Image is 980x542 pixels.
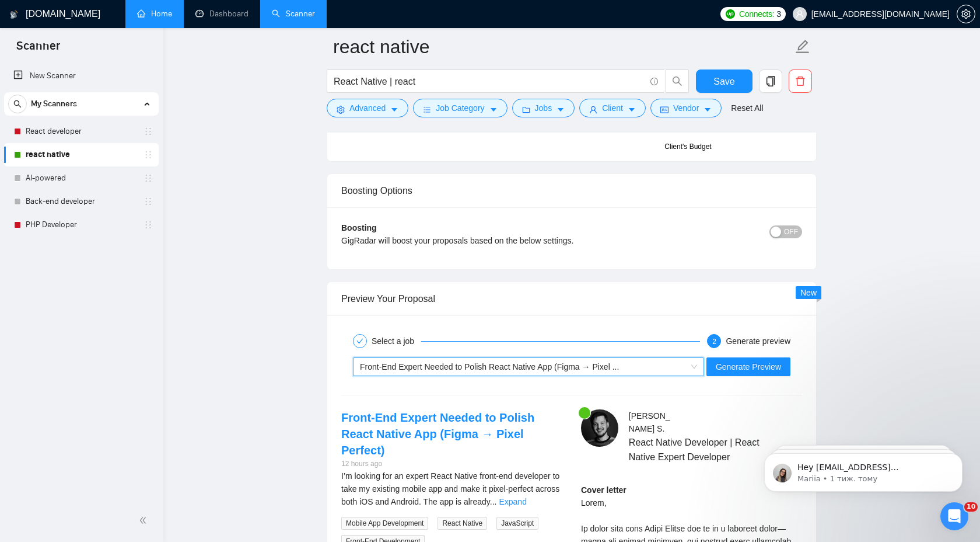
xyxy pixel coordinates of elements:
span: caret-down [390,105,398,114]
span: Advanced [349,102,386,114]
span: info-circle [650,78,658,85]
span: Generate Preview [716,360,781,373]
a: react native [26,143,136,166]
button: search [8,95,27,113]
a: setting [957,9,975,19]
span: setting [337,105,345,114]
div: 12 hours ago [341,458,562,470]
button: Generate Preview [706,357,790,376]
span: Client [602,102,623,114]
input: Search Freelance Jobs... [334,74,645,89]
div: Boosting Options [341,174,802,207]
span: search [9,100,26,108]
span: Scanner [7,37,69,62]
span: React Native [437,517,487,530]
button: Save [696,70,752,93]
button: userClientcaret-down [579,99,646,117]
a: React developer [26,120,136,143]
span: edit [795,39,810,54]
button: barsJob Categorycaret-down [413,99,507,117]
span: holder [143,127,153,136]
span: Front-End Expert Needed to Polish React Native App (Figma → Pixel ... [360,362,619,371]
a: homeHome [137,9,172,19]
span: [PERSON_NAME] S . [629,411,670,433]
span: idcard [660,105,668,114]
span: caret-down [703,105,712,114]
button: search [666,70,689,93]
span: holder [143,220,153,230]
span: caret-down [556,105,565,114]
a: Reset All [731,102,763,114]
strong: Cover letter [581,485,626,495]
span: JavaScript [496,517,538,530]
span: React Native Developer | React Native Expert Developer [629,435,768,464]
span: My Scanners [31,92,77,116]
span: Vendor [673,102,699,114]
div: I’m looking for an expert React Native front-end developer to take my existing mobile app and mak... [341,470,562,508]
span: caret-down [628,105,636,114]
span: 2 [712,338,716,346]
span: holder [143,150,153,159]
span: holder [143,197,153,206]
span: Jobs [535,102,552,114]
a: New Scanner [13,64,149,88]
b: Boosting [341,223,377,232]
button: setting [957,5,975,23]
span: user [796,10,804,18]
span: Mobile App Development [341,517,428,530]
iframe: Intercom live chat [940,502,968,530]
img: upwork-logo.png [726,9,735,19]
span: I’m looking for an expert React Native front-end developer to take my existing mobile app and mak... [341,471,559,506]
button: delete [789,70,812,93]
a: AI-powered [26,166,136,190]
span: bars [423,105,431,114]
span: Job Category [436,102,484,114]
a: dashboardDashboard [195,9,249,19]
span: Connects: [739,8,774,20]
div: Client's Budget [664,141,711,152]
span: caret-down [489,105,498,114]
img: c1O1MOctB-o4DI7RIPm54ktSQhr5U62Lv1Y6qMFn3RI11GOJ3GcnboeiiWJ0eJW1ER [581,409,618,447]
span: 3 [776,8,781,20]
div: GigRadar will boost your proposals based on the below settings. [341,234,687,247]
div: Generate preview [726,334,790,348]
a: Back-end developer [26,190,136,213]
div: Preview Your Proposal [341,282,802,315]
button: folderJobscaret-down [512,99,575,117]
input: Scanner name... [333,32,793,61]
button: copy [759,70,782,93]
a: Front-End Expert Needed to Polish React Native App (Figma → Pixel Perfect) [341,411,534,457]
span: Save [713,74,734,89]
span: search [666,76,688,86]
span: ... [490,497,497,506]
span: delete [789,76,811,86]
a: PHP Developer [26,213,136,237]
span: user [589,105,597,114]
a: searchScanner [272,9,315,19]
iframe: Intercom notifications повідомлення [747,429,980,510]
span: 10 [964,502,978,512]
button: idcardVendorcaret-down [650,99,722,117]
span: copy [759,76,782,86]
span: folder [522,105,530,114]
a: Expand [499,497,526,506]
span: check [356,338,363,345]
span: double-left [139,515,150,526]
div: Select a job [372,334,421,348]
span: setting [957,9,975,19]
li: New Scanner [4,64,159,88]
button: settingAdvancedcaret-down [327,99,408,117]
span: OFF [784,225,798,238]
img: logo [10,5,18,24]
span: holder [143,173,153,183]
li: My Scanners [4,92,159,237]
span: New [800,288,817,297]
